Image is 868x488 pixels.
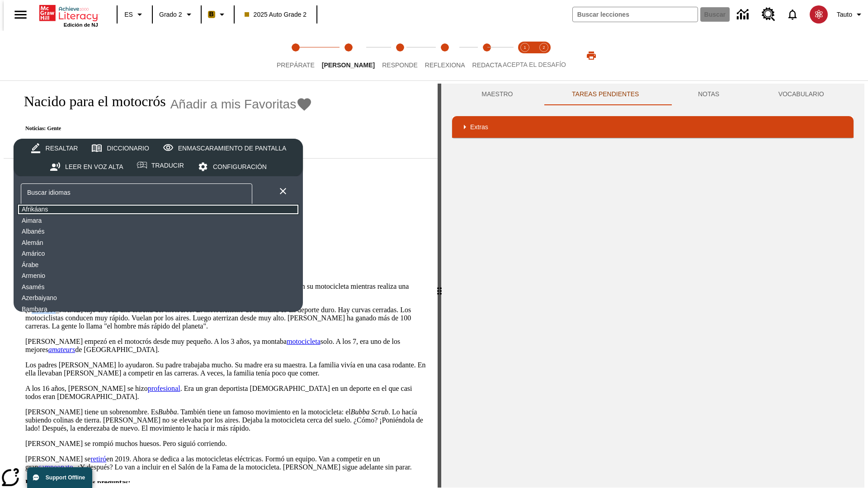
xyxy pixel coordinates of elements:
div: Alemán [22,237,43,249]
div: Portada [39,3,98,28]
a: amateurs [48,346,75,353]
button: Aimara [17,215,299,226]
text: 2 [542,45,545,50]
div: Pulsa la tecla de intro o la barra espaciadora y luego presiona las flechas de derecha e izquierd... [438,84,441,488]
strong: Piensa y comenta estas preguntas: [25,479,131,486]
button: Resaltar [24,139,85,158]
span: [PERSON_NAME] [322,61,375,69]
button: Grado: Grado 2, Elige un grado [156,6,198,23]
p: Extras [470,122,488,132]
span: 2025 Auto Grade 2 [245,10,307,19]
button: Prepárate step 1 of 5 [269,31,322,80]
div: Asamés [22,282,45,293]
button: VOCABULARIO [749,84,854,105]
span: Prepárate [277,61,315,69]
div: Afrikáans [22,204,48,215]
a: Notificaciones [781,3,804,26]
button: Configuración [191,158,274,177]
button: Maestro [452,84,542,105]
button: Diccionario [85,139,156,158]
button: Bambara [17,304,299,315]
span: ES [124,10,133,19]
button: Árabe [17,259,299,271]
span: Support Offline [46,474,85,481]
button: Alemán [17,237,299,249]
button: Perfil/Configuración [833,6,868,23]
button: Enmascaramiento de pantalla [156,139,293,158]
p: [PERSON_NAME] tiene un sobrenombre. Es . También tiene un famoso movimiento en la motocicleta: el... [25,408,427,432]
span: B [209,9,214,20]
div: Diccionario [107,143,149,154]
button: Leer en voz alta [43,158,130,177]
span: Añadir a mis Favoritas [170,97,297,112]
div: Armenio [22,270,45,282]
button: Acepta el desafío lee step 1 of 2 [512,31,538,80]
button: Lenguaje: ES, Selecciona un idioma [120,6,149,23]
div: Traducir [151,160,184,171]
button: NOTAS [669,84,749,105]
h1: Nacido para el motocrós [14,93,166,110]
button: Borrar la búsqueda [274,182,292,200]
button: Asamés [17,282,299,293]
button: Redacta step 5 of 5 [465,31,509,80]
button: Seleccionar estudiante [170,137,234,154]
div: Albanés [22,226,45,237]
button: Reflexiona step 4 of 5 [418,31,472,80]
span: Grado 2 [159,10,182,19]
div: activity [441,84,864,488]
p: [PERSON_NAME] empezó en el motocrós desde muy pequeño. A los 3 años, ya montaba solo. A los 7, er... [25,338,427,354]
img: translateIcon.svg [137,161,147,169]
button: Azerbaiyano [17,292,299,304]
input: Buscar campo [573,7,698,22]
button: Albanés [17,226,299,237]
div: reading [4,84,438,483]
p: Noticias: Gente [14,125,312,132]
p: [PERSON_NAME] se rompió muchos huesos. Pero siguió corriendo. [25,440,427,448]
span: Redacta [472,61,502,69]
button: Amárico [17,248,299,259]
button: Responde step 3 of 5 [375,31,425,80]
div: Buscar idiomas [21,183,252,206]
button: Traducir [130,158,191,174]
text: 1 [524,45,526,50]
div: Leer en voz alta [65,161,123,173]
div: Aimara [22,215,42,226]
button: Tipo de apoyo, Apoyo [129,137,171,154]
a: profesional [148,385,180,392]
img: avatar image [810,5,828,23]
span: Tauto [837,10,852,19]
span: Reflexiona [425,61,465,69]
button: Lee step 2 of 5 [315,31,382,80]
button: Afrikáans [17,204,299,215]
span: Edición de NJ [64,22,98,28]
div: Azerbaiyano [22,292,57,304]
div: Amárico [22,248,45,259]
p: A los 16 años, [PERSON_NAME] se hizo . Era un gran deportista [DEMOGRAPHIC_DATA] en un deporte en... [25,385,427,401]
button: Armenio [17,270,299,282]
div: Árabe [22,259,38,271]
button: TAREAS PENDIENTES [542,84,669,105]
button: Boost El color de la clase es anaranjado claro. Cambiar el color de la clase. [204,6,231,23]
p: [PERSON_NAME] se en 2019. Ahora se dedica a las motocicletas eléctricas. Formó un equipo. Van a c... [25,455,427,471]
button: Añadir a mis Favoritas - Nacido para el motocrós [170,96,313,112]
div: split button [14,139,303,176]
div: Bambara [22,304,47,315]
div: Resaltar [46,143,78,154]
p: Los padres [PERSON_NAME] lo ayudaron. Su padre trabajaba mucho. Su madre era su maestra. La famil... [25,361,427,377]
a: Centro de información [731,2,756,27]
a: campeonato [38,463,73,471]
p: [PERSON_NAME] hijo es toda una estrella del motocrós. El motociclismo de montaña es un deporte du... [25,306,427,330]
div: Extras [452,116,854,138]
div: Instructional Panel Tabs [452,84,854,105]
button: Acepta el desafío contesta step 2 of 2 [531,31,557,80]
a: motocicleta [287,338,321,345]
a: Centro de recursos, Se abrirá en una pestaña nueva. [756,2,781,27]
button: Abrir el menú lateral [7,1,34,28]
span: ACEPTA EL DESAFÍO [503,61,566,68]
button: Seleccione Lexile, 320 Lexile (Se aproxima) [22,137,124,154]
button: Imprimir [577,47,606,64]
div: Enmascaramiento de pantalla [178,143,287,154]
div: Configuración [213,161,267,173]
button: Escoja un nuevo avatar [804,3,833,26]
em: Bubba [158,408,177,416]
